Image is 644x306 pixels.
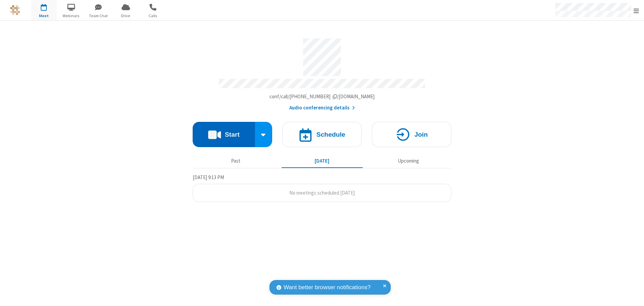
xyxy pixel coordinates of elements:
span: No meetings scheduled [DATE] [289,190,355,196]
h4: Join [414,131,428,138]
button: [DATE] [282,155,363,167]
section: Account details [193,33,451,112]
span: Meet [31,13,57,19]
img: QA Selenium DO NOT DELETE OR CHANGE [10,5,20,15]
span: [DATE] 9:13 PM [193,174,224,180]
button: Start [193,122,255,147]
span: Team Chat [86,13,111,19]
div: Start conference options [255,122,272,147]
h4: Start [225,131,239,138]
button: Copy my meeting room linkCopy my meeting room link [269,93,375,101]
span: Want better browser notifications? [284,283,371,292]
span: Copy my meeting room link [269,93,375,100]
span: Webinars [59,13,84,19]
span: Drive [113,13,138,19]
section: Today's Meetings [193,173,451,202]
button: Upcoming [368,155,449,167]
button: Join [372,122,451,147]
button: Past [195,155,277,167]
span: Calls [140,13,166,19]
h4: Schedule [316,131,345,138]
button: Audio conferencing details [289,104,355,112]
button: Schedule [282,122,362,147]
